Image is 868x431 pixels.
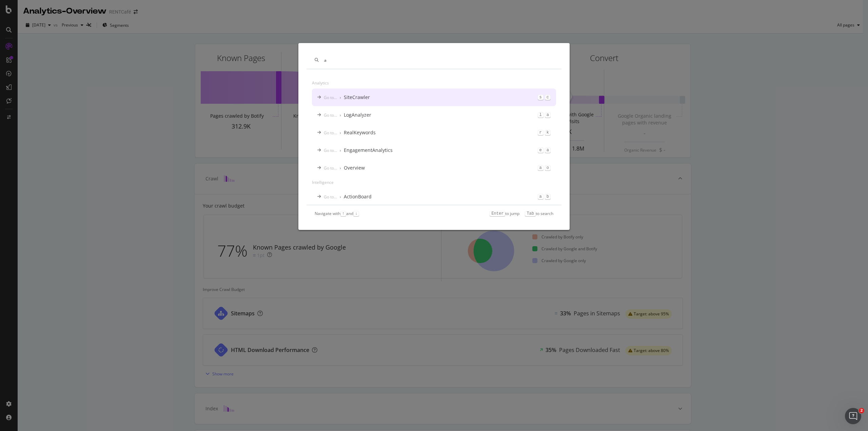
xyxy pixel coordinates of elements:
div: Navigate with and [315,211,359,216]
kbd: a [545,112,551,118]
kbd: Enter [490,211,505,216]
kbd: r [538,130,544,135]
kbd: ↑ [340,211,346,216]
kbd: b [545,194,551,199]
div: Go to... [324,165,337,171]
div: › [340,148,341,153]
div: Analytics [312,77,556,89]
div: › [340,165,341,171]
kbd: o [545,165,551,171]
span: 2 [859,408,864,413]
div: Overview [344,164,365,171]
div: Go to... [324,130,337,136]
kbd: Tab [525,211,536,216]
div: › [340,95,341,100]
div: Go to... [324,148,337,153]
div: › [340,112,341,118]
div: › [340,194,341,200]
div: to jump [490,211,519,216]
kbd: e [538,148,544,153]
input: Type a command or search… [324,57,553,63]
div: Go to... [324,194,337,200]
div: SiteCrawler [344,94,370,101]
div: Intelligence [312,177,556,188]
kbd: a [545,148,551,153]
kbd: a [538,194,544,199]
div: ActionBoard [344,193,372,200]
div: modal [298,43,570,230]
kbd: k [545,130,551,135]
div: › [340,130,341,136]
div: EngagementAnalytics [344,147,393,154]
div: RealKeywords [344,129,376,136]
kbd: a [538,165,544,171]
div: LogAnalyzer [344,112,371,118]
kbd: ↓ [353,211,359,216]
div: Go to... [324,112,337,118]
iframe: Intercom live chat [845,408,861,424]
div: to search [525,211,553,216]
kbd: s [538,95,544,100]
kbd: c [545,95,551,100]
div: Go to... [324,95,337,100]
kbd: l [538,112,544,118]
